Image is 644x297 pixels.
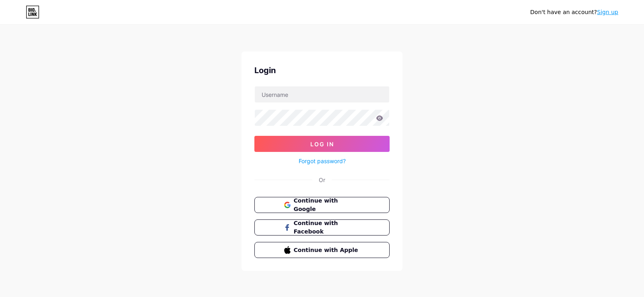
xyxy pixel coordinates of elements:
input: Username [255,86,389,102]
span: Log In [310,141,334,147]
a: Sign up [597,9,618,15]
span: Continue with Google [294,197,360,213]
a: Forgot password? [299,157,346,165]
button: Log In [254,136,390,152]
div: Login [254,64,390,76]
div: Don't have an account? [530,8,618,16]
button: Continue with Apple [254,242,390,258]
button: Continue with Google [254,197,390,213]
div: Or [319,176,325,184]
span: Continue with Facebook [294,219,360,236]
button: Continue with Facebook [254,219,390,236]
span: Continue with Apple [294,246,360,254]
